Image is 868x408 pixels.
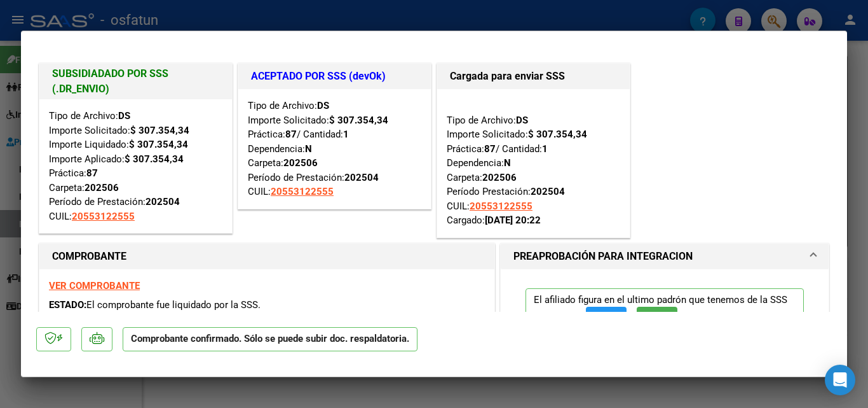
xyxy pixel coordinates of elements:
[317,100,329,111] strong: DS
[470,200,532,212] span: 20553122555
[528,129,587,140] strong: $ 307.354,34
[344,172,379,183] strong: 202504
[130,125,189,136] strong: $ 307.354,34
[485,215,541,226] strong: [DATE] 20:22
[146,196,180,208] strong: 202504
[49,109,222,223] div: Tipo de Archivo: Importe Solicitado: Importe Liquidado: Importe Aplicado: Práctica: Carpeta: Perí...
[484,143,496,155] strong: 87
[72,211,135,222] span: 20553122555
[637,307,677,330] button: SSS
[586,307,627,330] button: FTP
[118,110,130,122] strong: DS
[86,167,98,179] strong: 87
[52,66,219,97] h1: SUBSIDIADADO POR SSS (.DR_ENVIO)
[531,186,565,197] strong: 202504
[49,280,140,292] a: VER COMPROBANTE
[450,69,617,84] h1: Cargada para enviar SSS
[125,153,184,165] strong: $ 307.354,34
[49,299,86,311] span: ESTADO:
[501,244,829,269] mat-expansion-panel-header: PREAPROBACIÓN PARA INTEGRACION
[305,143,312,155] strong: N
[516,115,528,126] strong: DS
[85,182,119,193] strong: 202506
[52,250,126,262] strong: COMPROBANTE
[513,249,693,264] h1: PREAPROBACIÓN PARA INTEGRACION
[283,157,318,169] strong: 202506
[86,299,261,311] span: El comprobante fue liquidado por la SSS.
[482,172,517,183] strong: 202506
[271,186,334,197] span: 20553122555
[248,99,421,199] div: Tipo de Archivo: Importe Solicitado: Práctica: / Cantidad: Dependencia: Carpeta: Período de Prest...
[526,288,804,336] p: El afiliado figura en el ultimo padrón que tenemos de la SSS de
[285,129,297,140] strong: 87
[825,365,855,395] div: Open Intercom Messenger
[123,327,417,352] p: Comprobante confirmado. Sólo se puede subir doc. respaldatoria.
[343,129,349,140] strong: 1
[329,115,388,126] strong: $ 307.354,34
[447,99,620,228] div: Tipo de Archivo: Importe Solicitado: Práctica: / Cantidad: Dependencia: Carpeta: Período Prestaci...
[504,157,511,169] strong: N
[251,69,418,84] h1: ACEPTADO POR SSS (devOk)
[542,143,548,155] strong: 1
[129,139,188,150] strong: $ 307.354,34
